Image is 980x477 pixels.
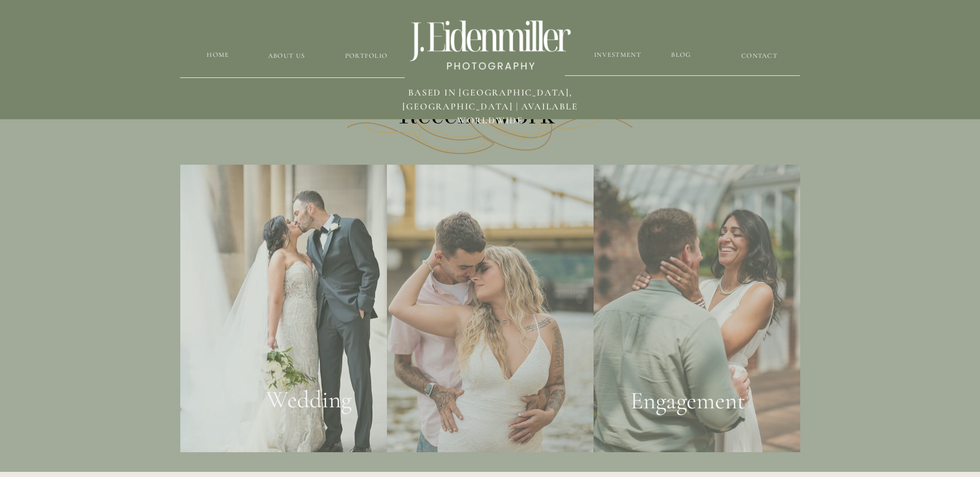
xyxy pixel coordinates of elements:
a: MORE ABOUT US [589,19,684,34]
a: CONTACT [735,51,784,61]
a: blog [639,50,724,60]
a: about us [247,51,326,61]
a: Engagement [594,386,782,424]
h3: Recent Work [253,99,702,165]
span: BASED in [GEOGRAPHIC_DATA], [GEOGRAPHIC_DATA] | available worldwide [402,87,578,126]
a: HOME [202,50,235,60]
a: Portfolio [336,51,397,61]
a: Wedding [246,385,372,424]
a: Investment [594,50,642,60]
